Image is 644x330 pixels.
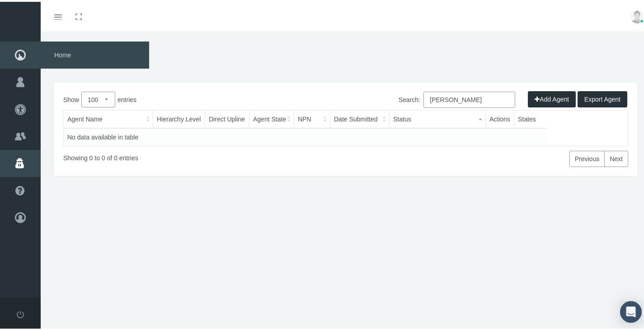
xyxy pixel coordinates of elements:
[81,90,115,106] select: Showentries
[330,109,390,126] th: Date Submitted: activate to sort column ascending
[423,90,515,106] input: Search:
[604,149,628,165] a: Next
[41,40,149,67] span: Home
[64,109,153,126] th: Agent Name: activate to sort column ascending
[249,109,294,126] th: Agent State: activate to sort column ascending
[399,90,515,106] label: Search:
[294,109,330,126] th: NPN: activate to sort column ascending
[63,90,346,106] label: Show entries
[153,109,205,126] th: Hierarchy Level
[64,126,547,144] td: No data available in table
[569,149,605,165] a: Previous
[630,8,644,22] img: user-placeholder.jpg
[578,89,627,106] button: Export Agent
[486,109,514,126] th: Actions
[620,299,642,321] div: Open Intercom Messenger
[390,109,486,126] th: Status: activate to sort column descending
[205,109,249,126] th: Direct Upline
[514,109,547,126] th: States
[54,43,637,57] h1: Agents
[528,89,576,106] button: Add Agent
